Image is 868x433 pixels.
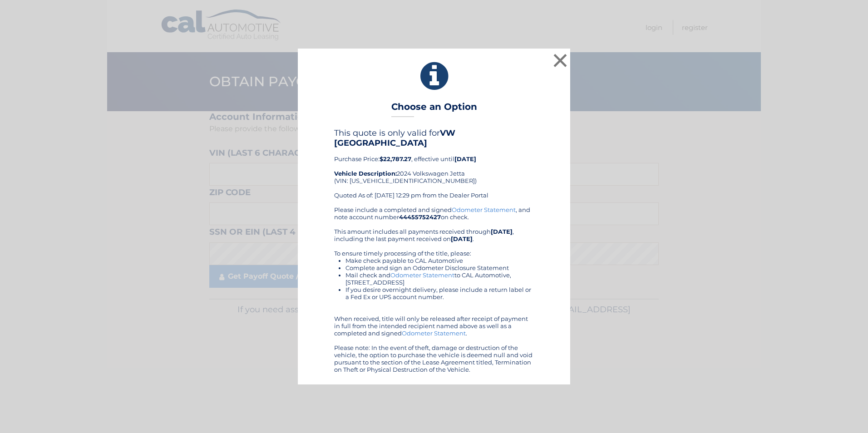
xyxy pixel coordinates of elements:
a: Odometer Statement [452,206,516,213]
li: Mail check and to CAL Automotive, [STREET_ADDRESS] [345,271,534,286]
li: Complete and sign an Odometer Disclosure Statement [345,264,534,271]
b: [DATE] [451,235,473,242]
div: Please include a completed and signed , and note account number on check. This amount includes al... [334,206,534,373]
div: Purchase Price: , effective until 2024 Volkswagen Jetta (VIN: [US_VEHICLE_IDENTIFICATION_NUMBER])... [334,128,534,206]
b: VW [GEOGRAPHIC_DATA] [334,128,455,148]
a: Odometer Statement [402,330,466,337]
b: [DATE] [491,228,513,235]
b: 44455752427 [399,213,441,221]
h4: This quote is only valid for [334,128,534,148]
b: [DATE] [454,155,476,162]
a: Odometer Statement [390,271,454,279]
strong: Vehicle Description: [334,170,397,177]
button: × [551,51,569,69]
h3: Choose an Option [391,101,477,117]
b: $22,787.27 [380,155,411,162]
li: Make check payable to CAL Automotive [345,257,534,264]
li: If you desire overnight delivery, please include a return label or a Fed Ex or UPS account number. [345,286,534,300]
